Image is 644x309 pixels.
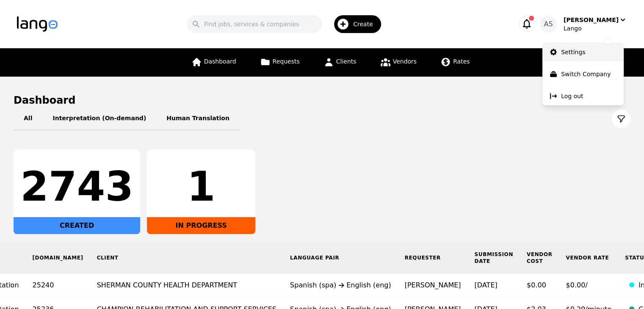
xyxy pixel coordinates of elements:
span: Vendors [393,58,417,65]
div: CREATED [14,217,140,234]
button: Human Translation [156,107,240,131]
div: 1 [154,166,249,207]
div: Lango [564,24,627,33]
th: [DOMAIN_NAME] [26,243,90,273]
th: Requester [398,243,468,273]
td: [PERSON_NAME] [398,273,468,298]
span: Rates [453,58,470,65]
a: Clients [318,48,362,77]
div: 2743 [20,166,133,207]
div: Spanish (spa) English (eng) [290,280,391,290]
input: Find jobs, services & companies [187,15,322,33]
h1: Dashboard [14,94,630,107]
th: Language Pair [283,243,398,273]
time: [DATE] [474,281,497,289]
span: Dashboard [204,58,236,65]
th: Vendor Rate [559,243,618,273]
td: $0.00 [520,273,559,298]
th: Vendor Cost [520,243,559,273]
span: Create [353,20,379,28]
span: Requests [273,58,300,65]
button: Interpretation (On-demand) [42,107,156,131]
button: Create [322,12,386,36]
span: AS [544,19,553,29]
button: AS[PERSON_NAME]Lango [540,16,627,33]
button: All [14,107,42,131]
p: Log out [561,92,583,100]
a: Rates [435,48,475,77]
span: $0.00/ [566,281,587,289]
a: Dashboard [186,48,241,77]
img: Logo [17,17,58,32]
a: Requests [255,48,305,77]
td: 25240 [26,273,90,298]
th: Submission Date [467,243,520,273]
div: [PERSON_NAME] [564,16,619,24]
span: Clients [336,58,357,65]
td: SHERMAN COUNTY HEALTH DEPARTMENT [90,273,283,298]
th: Client [90,243,283,273]
div: IN PROGRESS [147,217,255,234]
button: Filter [612,110,630,128]
a: Vendors [375,48,422,77]
p: Settings [561,48,585,56]
p: Switch Company [561,70,611,78]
